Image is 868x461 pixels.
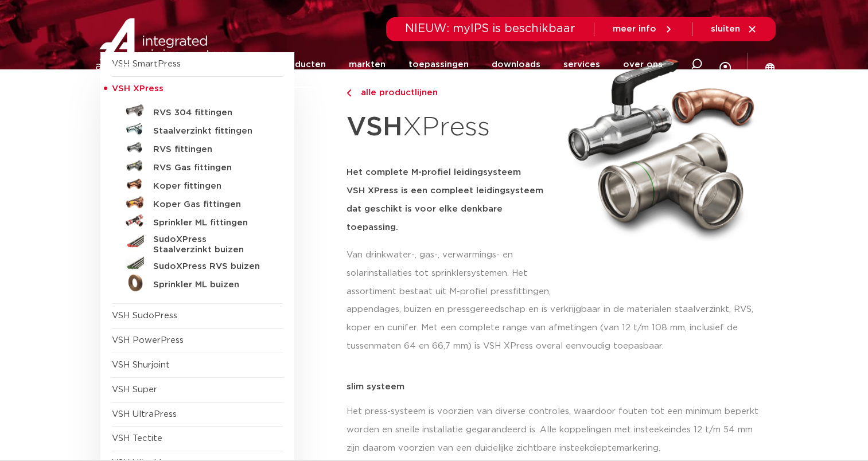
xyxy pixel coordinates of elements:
img: chevron-right.svg [347,89,351,97]
strong: VSH [347,114,403,140]
a: SudoXPress Staalverzinkt buizen [112,230,283,255]
h5: RVS 304 fittingen [153,108,267,118]
h5: SudoXPress Staalverzinkt buizen [153,235,267,255]
h5: Sprinkler ML buizen [153,280,267,290]
a: downloads [491,41,540,88]
a: RVS Gas fittingen [112,157,283,175]
h5: Koper fittingen [153,181,267,192]
a: producten [279,41,325,88]
a: VSH Shurjoint [112,361,170,369]
a: VSH UltraPress [112,410,177,419]
span: VSH XPress [112,84,164,93]
a: toepassingen [408,41,468,88]
a: services [563,41,600,88]
h5: SudoXPress RVS buizen [153,261,267,272]
h5: Koper Gas fittingen [153,200,267,210]
h5: RVS Gas fittingen [153,163,267,173]
a: meer info [613,24,674,34]
p: Het press-systeem is voorzien van diverse controles, waardoor fouten tot een minimum beperkt word... [347,403,768,458]
a: over ons [622,41,662,88]
a: RVS fittingen [112,138,283,157]
a: VSH Super [112,385,157,394]
nav: Menu [279,41,662,88]
h5: Staalverzinkt fittingen [153,126,267,136]
span: NIEUW: myIPS is beschikbaar [405,23,575,34]
h1: XPress [347,106,554,150]
a: Koper Gas fittingen [112,193,283,212]
h5: Het complete M-profiel leidingsysteem VSH XPress is een compleet leidingsysteem dat geschikt is v... [347,163,554,237]
a: alle productlijnen [347,86,554,100]
a: SudoXPress RVS buizen [112,255,283,274]
span: sluiten [711,25,740,33]
span: alle productlijnen [354,88,438,97]
a: sluiten [711,24,757,34]
span: meer info [613,25,656,33]
a: markten [348,41,385,88]
a: Sprinkler ML fittingen [112,212,283,230]
h5: RVS fittingen [153,144,267,155]
a: Koper fittingen [112,175,283,193]
a: RVS 304 fittingen [112,101,283,120]
div: my IPS [719,38,731,91]
a: VSH SudoPress [112,311,177,320]
a: Sprinkler ML buizen [112,274,283,292]
a: VSH Tectite [112,434,162,443]
p: appendages, buizen en pressgereedschap en is verkrijgbaar in de materialen staalverzinkt, RVS, ko... [347,300,768,355]
p: slim systeem [347,382,768,391]
a: Staalverzinkt fittingen [112,120,283,138]
p: Van drinkwater-, gas-, verwarmings- en solarinstallaties tot sprinklersystemen. Het assortiment b... [347,246,554,301]
h5: Sprinkler ML fittingen [153,218,267,228]
a: VSH PowerPress [112,336,184,345]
